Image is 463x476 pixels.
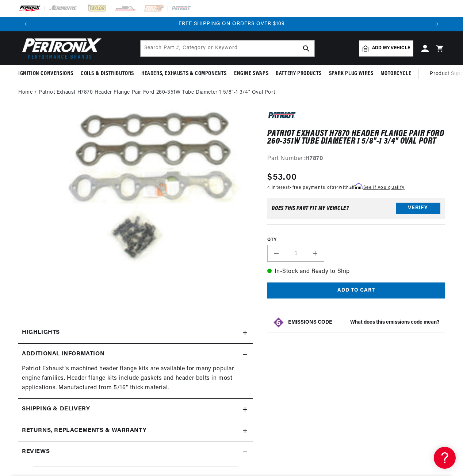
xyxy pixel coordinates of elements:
strong: What does this emissions code mean? [350,320,439,325]
summary: Motorcycle [377,65,415,82]
a: Add my vehicle [359,40,413,56]
summary: Reviews [18,441,253,463]
button: EMISSIONS CODEWhat does this emissions code mean? [288,319,439,326]
summary: Coils & Distributors [77,65,138,82]
span: Add my vehicle [372,45,410,52]
nav: breadcrumbs [18,89,445,97]
span: Engine Swaps [234,70,268,78]
h2: Additional Information [22,350,104,359]
div: 3 of 3 [33,20,430,28]
span: Motorcycle [380,70,411,78]
input: Search Part #, Category or Keyword [141,40,314,56]
span: Affirm [349,184,362,189]
p: 4 interest-free payments of with . [267,184,405,191]
a: Home [18,89,32,97]
p: Patriot Exhaust's machined header flange kits are available for many popular engine families. Hea... [22,364,249,393]
div: Does This part fit My vehicle? [272,206,349,211]
strong: H7870 [305,156,323,161]
div: Part Number: [267,154,445,164]
summary: Engine Swaps [230,65,272,82]
img: Emissions code [273,317,284,328]
span: FREE SHIPPING ON ORDERS OVER $109 [179,21,285,27]
summary: Returns, Replacements & Warranty [18,420,253,441]
summary: Additional Information [18,344,253,365]
button: Translation missing: en.sections.announcements.next_announcement [430,17,445,31]
summary: Highlights [18,322,253,343]
span: $14 [332,186,339,190]
h1: Patriot Exhaust H7870 Header Flange Pair Ford 260-351W Tube Diameter 1 5/8"-1 3/4" Oval Port [267,130,445,145]
button: search button [298,40,314,56]
span: $53.00 [267,171,297,184]
span: Headers, Exhausts & Components [141,70,227,78]
label: QTY [267,237,445,243]
summary: Shipping & Delivery [18,399,253,420]
p: In-Stock and Ready to Ship [267,267,445,277]
h2: Highlights [22,328,60,338]
h2: Shipping & Delivery [22,405,90,414]
span: Coils & Distributors [81,70,134,78]
span: Battery Products [276,70,322,78]
div: Announcement [33,20,430,28]
summary: Spark Plug Wires [325,65,377,82]
strong: EMISSIONS CODE [288,320,332,325]
summary: Battery Products [272,65,325,82]
media-gallery: Gallery Viewer [18,110,253,307]
a: See if you qualify - Learn more about Affirm Financing (opens in modal) [363,186,405,190]
h2: Reviews [22,447,50,457]
button: Verify [396,203,440,214]
summary: Headers, Exhausts & Components [138,65,230,82]
img: Pertronix [18,36,102,61]
summary: Ignition Conversions [18,65,77,82]
h2: Returns, Replacements & Warranty [22,426,146,436]
a: Patriot Exhaust H7870 Header Flange Pair Ford 260-351W Tube Diameter 1 5/8"-1 3/4" Oval Port [39,89,275,97]
button: Add to cart [267,282,445,299]
span: Spark Plug Wires [329,70,374,78]
span: Ignition Conversions [18,70,73,78]
button: Translation missing: en.sections.announcements.previous_announcement [18,17,33,31]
